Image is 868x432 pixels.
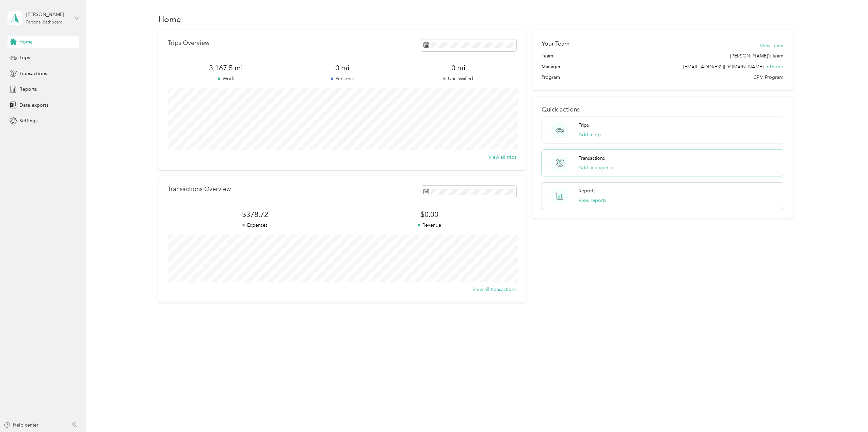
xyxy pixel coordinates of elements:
[168,222,342,229] p: Expenses
[168,63,284,73] span: 3,167.5 mi
[579,122,589,129] p: Trips
[753,74,783,81] span: CPM Program
[19,54,30,61] span: Trips
[542,74,560,81] span: Program
[542,39,569,48] h2: Your Team
[760,42,783,49] button: View Team
[342,222,516,229] p: Revenue
[19,38,33,46] span: Home
[26,11,69,18] div: [PERSON_NAME]
[400,75,516,82] p: Unclassified
[342,210,516,219] span: $0.00
[168,75,284,82] p: Work
[542,52,553,59] span: Team
[158,16,181,23] h1: Home
[19,86,37,93] span: Reports
[168,210,342,219] span: $378.72
[542,106,783,113] p: Quick actions
[579,164,614,171] button: Add an expense
[683,64,763,70] span: [EMAIL_ADDRESS][DOMAIN_NAME]
[488,154,516,161] button: View all trips
[579,197,606,204] button: View reports
[19,102,48,109] span: Data exports
[26,20,63,24] div: Personal dashboard
[19,70,47,77] span: Transactions
[168,39,209,47] p: Trips Overview
[284,63,400,73] span: 0 mi
[730,52,783,59] span: [PERSON_NAME]'s team
[19,117,37,124] span: Settings
[579,187,595,194] p: Reports
[472,286,516,293] button: View all transactions
[168,186,231,193] p: Transactions Overview
[284,75,400,82] p: Personal
[830,394,868,432] iframe: Everlance-gr Chat Button Frame
[766,64,783,70] span: + 1 more
[400,63,516,73] span: 0 mi
[542,63,561,70] span: Manager
[579,155,605,162] p: Transactions
[4,421,38,429] button: Help center
[579,131,601,138] button: Add a trip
